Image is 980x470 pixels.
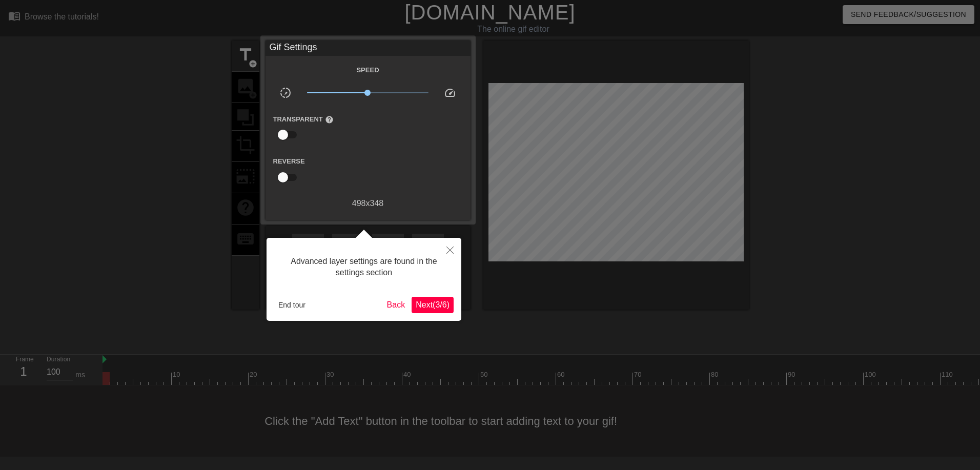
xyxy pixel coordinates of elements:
button: Close [439,238,461,261]
div: Advanced layer settings are found in the settings section [274,246,454,289]
button: Back [383,297,410,313]
button: End tour [274,297,310,313]
button: Next [412,297,454,313]
span: Next ( 3 / 6 ) [416,300,450,309]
